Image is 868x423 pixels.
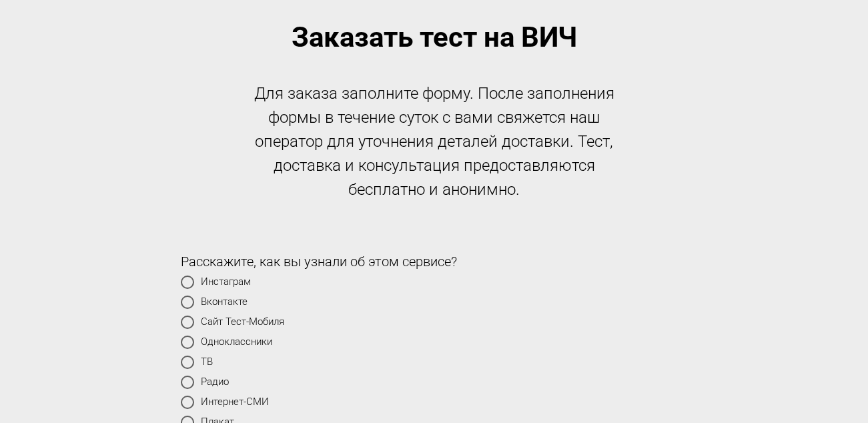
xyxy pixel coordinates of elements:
[201,357,213,367] span: ТВ
[201,337,272,347] span: Одноклассники
[47,20,821,55] div: Заказать тест на ВИЧ
[201,317,284,327] span: Сайт Тест-Мобиля
[181,252,688,272] div: Расскажите, как вы узнали об этом сервисе?
[201,397,269,407] span: Интернет-СМИ
[201,277,251,287] span: Инстаграм
[201,297,248,307] span: Вконтакте
[201,377,229,387] span: Радио
[248,81,621,201] div: Для заказа заполните форму. После заполнения формы в течение суток с вами свяжется наш оператор д...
